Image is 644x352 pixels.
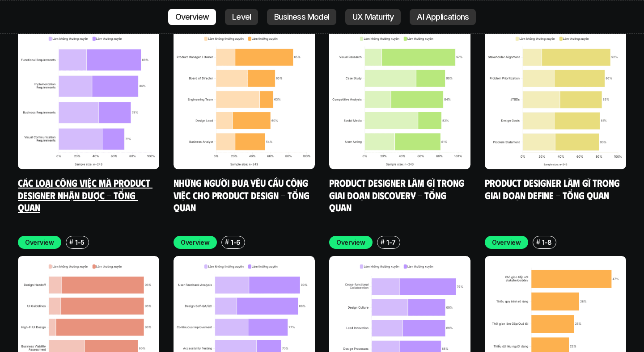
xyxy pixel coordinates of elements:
a: Level [225,9,258,25]
p: 1-6 [231,238,241,247]
p: Overview [175,13,209,21]
p: 1-7 [386,238,396,247]
p: Level [232,13,251,21]
p: AI Applications [417,13,469,21]
p: Overview [25,238,54,247]
a: UX Maturity [345,9,401,25]
a: Những người đưa yêu cầu công việc cho Product Design - Tổng quan [174,176,312,213]
a: Các loại công việc mà Product Designer nhận được - Tổng quan [18,176,153,213]
p: Business Model [274,13,329,21]
p: 1-8 [542,238,552,247]
a: AI Applications [410,9,476,25]
p: 1-5 [75,238,85,247]
h6: # [381,239,385,245]
a: Overview [168,9,216,25]
p: Overview [492,238,521,247]
p: UX Maturity [352,13,394,21]
h6: # [69,239,73,245]
a: Product Designer làm gì trong giai đoạn Discovery - Tổng quan [329,176,466,213]
a: Business Model [267,9,336,25]
h6: # [536,239,540,245]
a: Product Designer làm gì trong giai đoạn Define - Tổng quan [485,176,622,201]
h6: # [225,239,229,245]
p: Overview [181,238,210,247]
p: Overview [336,238,365,247]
